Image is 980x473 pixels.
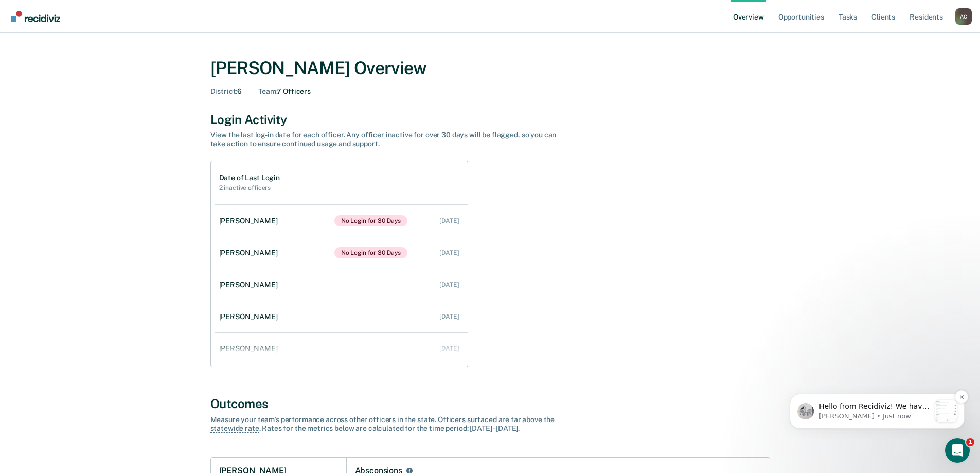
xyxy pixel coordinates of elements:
[210,415,555,433] span: far above the statewide rate
[219,344,282,353] div: [PERSON_NAME]
[439,281,459,288] div: [DATE]
[210,415,571,433] div: Measure your team’s performance across other officer s in the state. Officer s surfaced are . Rat...
[181,61,194,75] button: Dismiss notification
[258,87,311,96] div: 7 Officers
[215,237,468,269] a: [PERSON_NAME]No Login for 30 Days [DATE]
[219,217,282,225] div: [PERSON_NAME]
[955,8,972,25] div: A C
[215,302,468,331] a: [PERSON_NAME] [DATE]
[219,281,282,289] div: [PERSON_NAME]
[210,87,242,96] div: 6
[210,58,770,79] div: [PERSON_NAME] Overview
[219,249,282,257] div: [PERSON_NAME]
[219,184,280,191] h2: 2 inactive officers
[439,249,459,256] div: [DATE]
[439,217,459,224] div: [DATE]
[774,329,980,445] iframe: Intercom notifications message
[215,205,468,237] a: [PERSON_NAME]No Login for 30 Days [DATE]
[215,270,468,300] a: [PERSON_NAME] [DATE]
[439,345,459,352] div: [DATE]
[219,173,280,182] h1: Date of Last Login
[945,438,970,463] iframe: Intercom live chat
[23,74,40,91] img: Profile image for Kim
[966,438,974,446] span: 1
[45,83,156,92] p: Message from Kim, sent Just now
[219,312,282,321] div: [PERSON_NAME]
[215,334,468,363] a: [PERSON_NAME] [DATE]
[439,313,459,320] div: [DATE]
[210,87,238,95] span: District :
[210,131,571,148] div: View the last log-in date for each officer. Any officer inactive for over 30 days will be flagged...
[955,8,972,25] button: Profile dropdown button
[15,65,190,100] div: message notification from Kim, Just now. Hello from Recidiviz! We have some exciting news. Office...
[258,87,277,95] span: Team :
[11,11,60,22] img: Recidiviz
[210,112,770,127] div: Login Activity
[334,215,408,226] span: No Login for 30 Days
[334,247,408,258] span: No Login for 30 Days
[210,396,770,411] div: Outcomes
[45,73,155,409] span: Hello from Recidiviz! We have some exciting news. Officers will now have their own Overview page ...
